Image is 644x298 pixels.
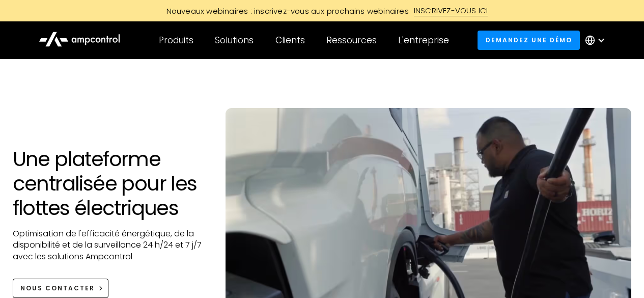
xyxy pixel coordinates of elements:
[275,35,305,46] div: Clients
[13,147,206,220] h1: Une plateforme centralisée pour les flottes électriques
[159,35,193,46] div: Produits
[398,35,449,46] div: L'entreprise
[414,5,488,16] div: INSCRIVEZ-VOUS ICI
[20,284,95,293] div: NOUS CONTACTER
[326,35,377,46] div: Ressources
[156,6,414,16] div: Nouveaux webinaires : inscrivez-vous aux prochains webinaires
[13,228,206,262] p: Optimisation de l'efficacité énergétique, de la disponibilité et de la surveillance 24 h/24 et 7 ...
[215,35,254,46] div: Solutions
[13,279,109,297] a: NOUS CONTACTER
[478,31,580,49] a: Demandez une démo
[93,5,551,16] a: Nouveaux webinaires : inscrivez-vous aux prochains webinairesINSCRIVEZ-VOUS ICI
